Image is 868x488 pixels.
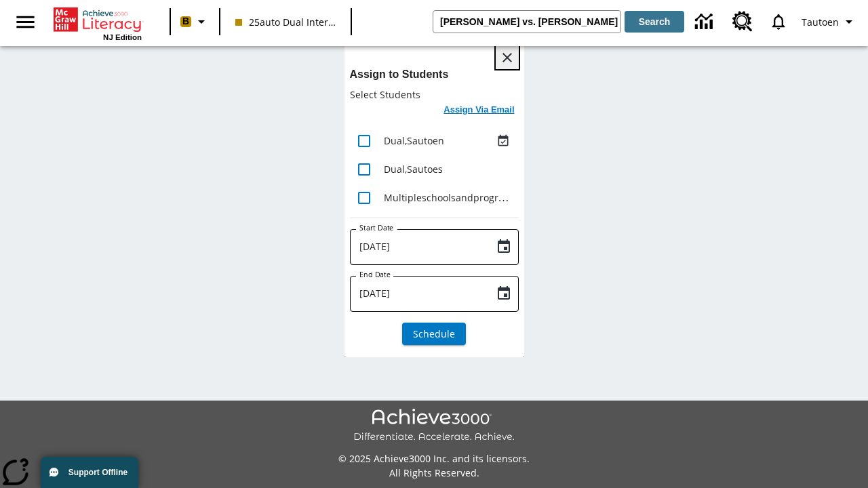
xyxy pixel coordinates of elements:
a: Data Center [687,3,724,41]
input: MMMM-DD-YYYY [350,276,485,312]
button: Choose date, selected date is Aug 18, 2025 [490,233,517,260]
span: NJ Edition [103,33,142,41]
button: Choose date, selected date is Aug 18, 2025 [490,280,517,307]
div: Dual, Sautoes [384,162,513,176]
div: Home [54,5,142,41]
button: Open side menu [5,2,45,42]
button: Search [625,11,684,33]
img: Achieve3000 Differentiate Accelerate Achieve [353,409,515,443]
span: Dual , Sautoes [384,163,443,176]
h6: Assign Via Email [443,102,514,118]
span: Support Offline [68,468,127,477]
span: Tautoen [802,15,839,29]
div: Multipleschoolsandprograms, Sautoen [384,190,513,205]
a: Home [54,6,142,33]
div: lesson details [344,41,524,357]
p: Select Students [350,88,519,102]
div: Dual, Sautoen [384,134,493,148]
label: End Date [359,270,391,280]
a: Resource Center, Will open in new tab [724,3,761,40]
span: B [182,13,189,30]
input: search field [433,11,620,33]
h6: Assign to Students [350,65,519,84]
span: Dual , Sautoen [384,134,444,147]
button: Assigned Aug 18 to Aug 18 [493,131,513,151]
span: Multipleschoolsandprograms , Sautoen [384,191,557,204]
button: Close [496,46,519,69]
input: MMMM-DD-YYYY [350,229,485,265]
a: Notifications [761,4,796,39]
span: Schedule [413,327,455,341]
label: Start Date [359,223,393,233]
button: Boost Class color is peach. Change class color [175,9,215,34]
button: Assign Via Email [439,102,518,121]
button: Schedule [402,323,466,345]
button: Support Offline [41,457,138,488]
span: 25auto Dual International [235,15,336,29]
button: Profile/Settings [796,9,863,34]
